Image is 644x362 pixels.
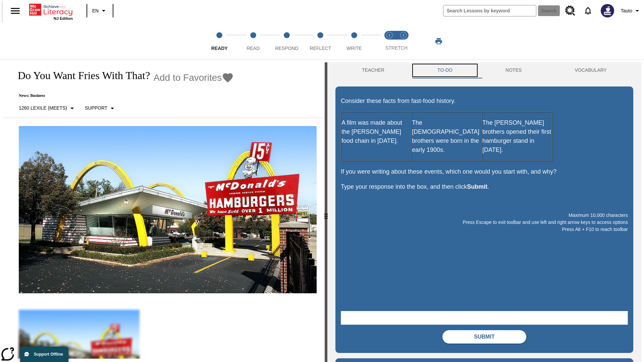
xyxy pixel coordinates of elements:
[341,118,411,145] p: A film was made about the [PERSON_NAME] food chain in [DATE].
[233,23,272,60] button: Read step 2 of 5
[394,23,413,60] button: Stretch Respond step 2 of 2
[153,72,222,83] span: Add to Favorites
[548,62,633,78] button: VOCABULARY
[325,62,327,362] div: Press Enter or Spacebar and then press right and left arrow keys to move the slider
[561,2,579,20] a: Resource Center, Will open in new tab
[153,72,234,83] button: Add to Favorites - Do You Want Fries With That?
[200,23,239,60] button: Ready step 1 of 5
[380,23,399,60] button: Stretch Read step 1 of 2
[310,46,331,51] span: Reflect
[601,4,614,17] img: Avatar
[16,102,79,114] button: Select Lexile, 1260 Lexile (Meets)
[29,2,73,20] div: Home
[54,16,73,20] span: NJ Edition
[19,105,67,112] p: 1260 Lexile (Meets)
[82,102,119,114] button: Scaffolds, Support
[3,5,98,11] body: Maximum 10,000 characters Press Escape to exit toolbar and use left and right arrow keys to acces...
[412,118,482,155] p: The [DEMOGRAPHIC_DATA] brothers were born in the early 1900s.
[247,46,260,51] span: Read
[11,93,234,98] p: News: Business
[327,62,641,362] div: activity
[5,1,25,21] button: Open side menu
[385,45,408,51] span: STRETCH
[621,7,632,14] span: Tauto
[85,105,107,112] p: Support
[34,352,63,357] span: Support Offline
[411,62,479,78] button: TO-DO
[92,7,99,14] span: EN
[341,97,628,106] p: Consider these facts from fast-food history.
[89,5,111,17] button: Language: EN, Select a language
[428,35,449,47] button: Print
[267,23,306,60] button: Respond step 3 of 5
[579,2,597,19] a: Notifications
[341,219,628,226] p: Press Escape to exit toolbar and use left and right arrow keys to access options
[482,118,552,155] p: The [PERSON_NAME] brothers opened their first hamburger stand in [DATE].
[335,62,411,78] button: Teacher
[335,62,633,78] div: Instructional Panel Tabs
[19,126,317,294] img: One of the first McDonald's stores, with the iconic red sign and golden arches.
[11,69,150,82] h1: Do You Want Fries With That?
[443,5,536,16] input: search field
[301,23,340,60] button: Reflect step 4 of 5
[3,62,325,359] div: reading
[275,46,298,51] span: Respond
[341,167,628,176] p: If you were writing about these events, which one would you start with, and why?
[618,5,644,17] button: Profile/Settings
[388,34,390,37] text: 1
[467,183,487,190] strong: Submit
[20,347,68,362] button: Support Offline
[346,46,362,51] span: Write
[335,23,374,60] button: Write step 5 of 5
[597,2,618,19] button: Select a new avatar
[341,212,628,219] p: Maximum 10,000 characters
[341,182,628,191] p: Type your response into the box, and then click .
[479,62,548,78] button: NOTES
[211,46,228,51] span: Ready
[442,330,526,344] button: Submit
[402,34,404,37] text: 2
[341,226,628,233] p: Press Alt + F10 to reach toolbar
